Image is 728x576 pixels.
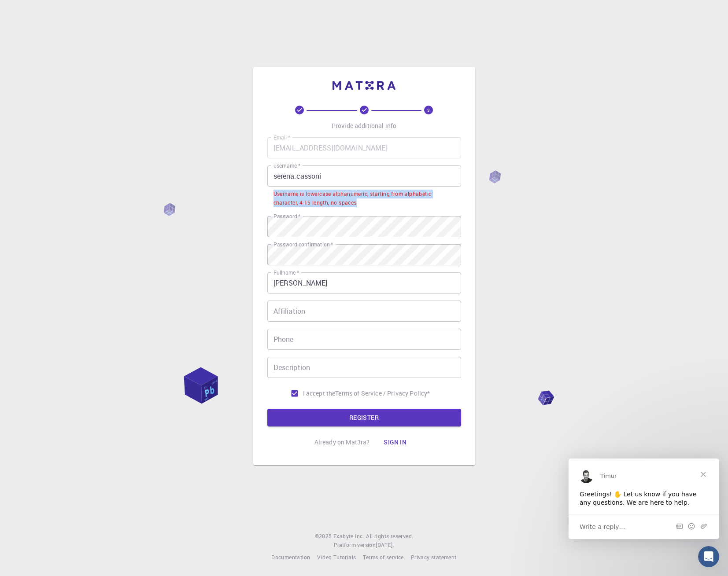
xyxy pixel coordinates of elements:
[267,409,461,426] button: REGISTER
[366,532,413,541] span: All rights reserved.
[569,459,719,539] iframe: Intercom live chat message
[698,546,719,567] iframe: Intercom live chat
[273,269,299,276] label: Fullname
[273,162,300,169] label: username
[271,554,310,561] span: Documentation
[334,541,376,550] span: Platform version
[315,532,333,541] span: © 2025
[376,541,394,548] span: [DATE] .
[363,553,403,562] a: Terms of service
[317,553,356,562] a: Video Tutorials
[303,389,336,398] span: I accept the
[335,389,430,398] p: Terms of Service / Privacy Policy *
[273,134,290,141] label: Email
[317,554,356,561] span: Video Tutorials
[332,121,396,130] p: Provide additional info
[333,532,364,539] span: Exabyte Inc.
[377,433,414,451] button: Sign in
[333,532,364,541] a: Exabyte Inc.
[273,241,333,248] label: Password confirmation
[273,213,300,220] label: Password
[273,190,455,207] div: Username is lowercase alphanumeric, starting from alphabetic character, 4-15 length, no spaces
[376,541,394,550] a: [DATE].
[411,554,457,561] span: Privacy statement
[335,389,430,398] a: Terms of Service / Privacy Policy*
[427,107,430,113] text: 3
[314,438,370,447] p: Already on Mat3ra?
[271,553,310,562] a: Documentation
[411,553,457,562] a: Privacy statement
[363,554,403,561] span: Terms of service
